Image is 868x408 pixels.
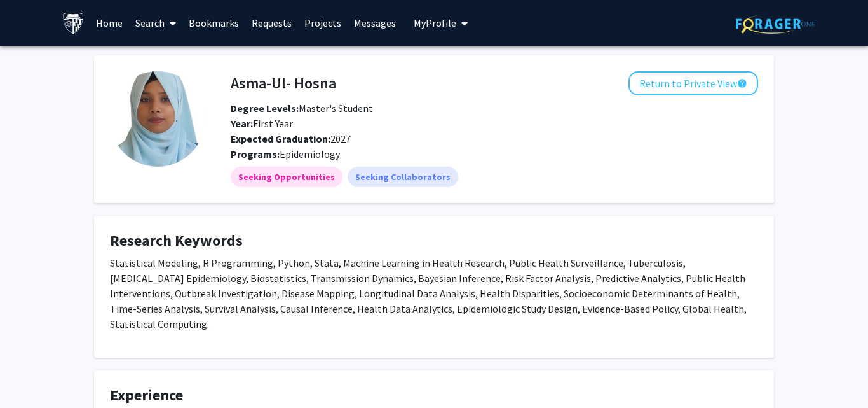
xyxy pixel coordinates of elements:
[231,167,342,187] mat-chip: Seeking Opportunities
[298,1,348,45] a: Projects
[231,132,330,145] b: Expected Graduation:
[62,12,85,34] img: Johns Hopkins University Logo
[90,1,129,45] a: Home
[110,386,758,405] h4: Experience
[737,76,747,91] mat-icon: help
[280,148,340,160] span: Epidemiology
[414,17,456,29] span: My Profile
[231,132,351,145] span: 2027
[348,1,402,45] a: Messages
[231,117,293,130] span: First Year
[231,102,299,115] b: Degree Levels:
[110,232,758,250] h4: Research Keywords
[736,14,815,34] img: ForagerOne Logo
[182,1,245,45] a: Bookmarks
[348,167,458,187] mat-chip: Seeking Collaborators
[231,102,373,115] span: Master's Student
[231,148,280,160] b: Programs:
[245,1,298,45] a: Requests
[129,1,182,45] a: Search
[110,255,758,332] p: Statistical Modeling, R Programming, Python, Stata, Machine Learning in Health Research, Public H...
[628,71,758,95] button: Return to Private View
[110,71,205,167] img: Profile Picture
[231,71,336,95] h4: Asma-Ul- Hosna
[231,117,253,130] b: Year:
